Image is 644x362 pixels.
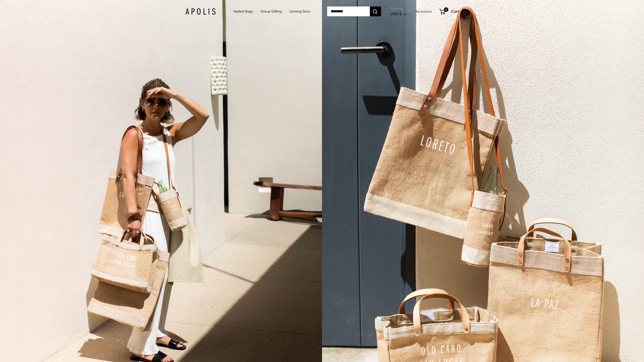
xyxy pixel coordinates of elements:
img: Apolis [185,8,216,15]
span: Cart [451,9,459,14]
a: Group Gifting [261,8,282,15]
span: 0 [444,7,448,12]
a: My Account [416,9,432,14]
button: Search [370,6,381,16]
a: 0 Cart [440,8,459,15]
a: Market Bags [233,8,253,15]
a: Coming Soon [290,8,310,15]
button: USD $ [390,10,406,17]
input: Search... [327,6,370,16]
span: Currency [390,5,406,12]
span: USD $ [390,11,402,16]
